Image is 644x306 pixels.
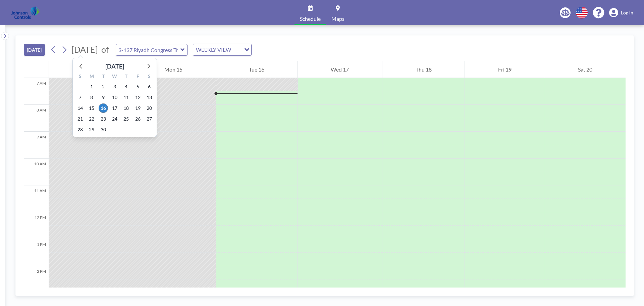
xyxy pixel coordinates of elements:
div: S [144,73,155,81]
span: of [101,44,109,55]
span: Friday, September 19, 2025 [133,103,143,113]
a: Log in [609,8,633,17]
span: Tuesday, September 16, 2025 [99,103,108,113]
span: Thursday, September 11, 2025 [121,93,131,102]
span: Monday, September 1, 2025 [87,82,96,91]
span: Tuesday, September 23, 2025 [99,114,108,124]
span: Thursday, September 4, 2025 [121,82,131,91]
span: Tuesday, September 2, 2025 [99,82,108,91]
span: Thursday, September 25, 2025 [121,114,131,124]
span: Thursday, September 18, 2025 [121,103,131,113]
div: Sat 20 [545,61,626,78]
span: Wednesday, September 17, 2025 [110,103,119,113]
div: F [132,73,143,81]
span: Schedule [300,16,321,21]
span: Monday, September 29, 2025 [87,125,96,134]
span: WEEKLY VIEW [195,45,232,54]
div: T [98,73,109,81]
span: Tuesday, September 30, 2025 [99,125,108,134]
div: [DATE] [105,61,124,71]
button: [DATE] [24,44,45,56]
div: 1 PM [24,239,49,266]
span: Sunday, September 21, 2025 [75,114,85,124]
span: Saturday, September 13, 2025 [145,93,154,102]
div: W [109,73,120,81]
span: Saturday, September 6, 2025 [145,82,154,91]
div: 12 PM [24,212,49,239]
div: 10 AM [24,159,49,185]
span: Wednesday, September 3, 2025 [110,82,119,91]
div: M [86,73,97,81]
div: T [120,73,132,81]
div: Wed 17 [298,61,382,78]
span: Friday, September 5, 2025 [133,82,143,91]
div: 11 AM [24,185,49,212]
span: Monday, September 22, 2025 [87,114,96,124]
div: Fri 19 [465,61,544,78]
span: Wednesday, September 10, 2025 [110,93,119,102]
div: Sun 14 [49,61,131,78]
input: Search for option [233,45,240,54]
span: Friday, September 26, 2025 [133,114,143,124]
span: Tuesday, September 9, 2025 [99,93,108,102]
span: [DATE] [71,44,98,54]
span: Monday, September 15, 2025 [87,103,96,113]
div: Search for option [193,44,251,55]
span: Log in [621,10,633,16]
div: Mon 15 [131,61,215,78]
span: Sunday, September 28, 2025 [75,125,85,134]
div: 7 AM [24,78,49,105]
span: Maps [331,16,344,21]
span: Saturday, September 20, 2025 [145,103,154,113]
div: 9 AM [24,132,49,159]
span: Sunday, September 7, 2025 [75,93,85,102]
span: Wednesday, September 24, 2025 [110,114,119,124]
div: Thu 18 [382,61,465,78]
div: 8 AM [24,105,49,132]
input: 3-137 Riyadh Congress Training Room [116,44,180,55]
div: Tue 16 [216,61,298,78]
span: Friday, September 12, 2025 [133,93,143,102]
div: S [74,73,86,81]
img: organization-logo [11,6,40,19]
span: Sunday, September 14, 2025 [75,103,85,113]
span: Saturday, September 27, 2025 [145,114,154,124]
div: 2 PM [24,266,49,293]
span: Monday, September 8, 2025 [87,93,96,102]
